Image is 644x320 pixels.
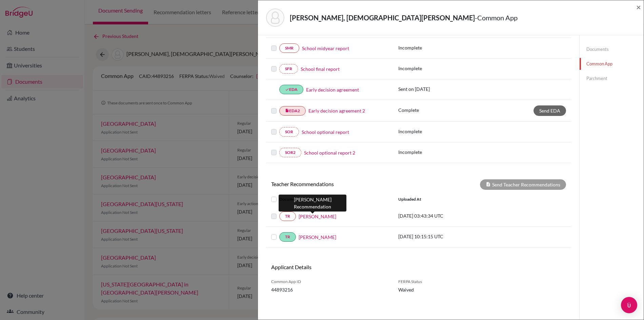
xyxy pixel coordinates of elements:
strong: [PERSON_NAME], [DEMOGRAPHIC_DATA][PERSON_NAME] [290,14,475,22]
a: TR [279,232,296,242]
a: School optional report 2 [304,149,355,156]
i: insert_drive_file [285,108,289,113]
span: - Common App [475,14,518,22]
a: School midyear report [302,45,349,52]
a: SMR [279,43,299,53]
h6: Teacher Recommendations [266,181,419,187]
span: Waived [398,286,464,293]
a: SOR2 [279,148,301,157]
span: Send EDA [539,108,560,114]
a: Parchment [580,73,644,84]
a: doneEDA [279,85,303,94]
a: Early decision agreement 2 [308,107,365,114]
p: Incomplete [398,128,468,135]
div: [PERSON_NAME] Recommendation [279,195,346,212]
div: Uploaded at [393,195,495,203]
p: Incomplete [398,65,468,72]
span: FERPA Status [398,279,464,285]
span: × [636,2,641,12]
div: Open Intercom Messenger [621,297,637,313]
a: School final report [301,65,340,73]
p: Incomplete [398,148,468,156]
div: Send Teacher Recommendations [480,179,566,190]
p: [DATE] 03:43:34 UTC [398,212,490,219]
a: insert_drive_fileEDA2 [279,106,306,116]
div: Document Type / Name [266,195,393,203]
a: SOR [279,127,299,137]
a: SFR [279,64,298,74]
h6: Applicant Details [271,264,414,270]
p: Incomplete [398,44,468,51]
a: Send EDA [534,105,566,116]
p: Sent on [DATE] [398,85,468,93]
a: [PERSON_NAME] [299,234,336,241]
p: Complete [398,106,468,114]
i: done [285,87,289,92]
a: [PERSON_NAME] [299,213,336,220]
a: School optional report [302,128,349,136]
a: Early decision agreement [306,86,359,93]
p: [DATE] 10:15:15 UTC [398,233,490,240]
span: 44893216 [271,286,388,293]
a: Common App [580,58,644,70]
span: Common App ID [271,279,388,285]
a: TR [279,212,296,221]
a: Documents [580,43,644,55]
button: Close [636,3,641,11]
